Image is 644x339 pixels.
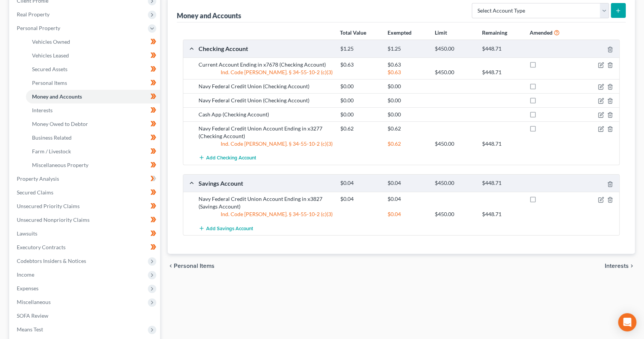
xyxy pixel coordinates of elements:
div: $0.62 [384,125,431,132]
button: chevron_left Personal Items [168,263,215,269]
div: $0.04 [384,210,431,218]
span: Interests [605,263,629,269]
div: $448.71 [478,68,525,76]
a: Business Related [26,131,160,145]
span: Executory Contracts [17,244,66,250]
a: Secured Assets [26,62,160,76]
span: Money and Accounts [32,93,82,100]
div: $448.71 [478,210,525,218]
button: Add Savings Account [199,221,253,235]
span: Property Analysis [17,175,59,182]
div: $0.00 [384,83,431,90]
div: $450.00 [431,210,478,218]
div: $450.00 [431,45,478,53]
div: $1.25 [384,45,431,53]
div: $0.62 [384,140,431,148]
div: $0.00 [336,97,384,104]
div: Checking Account [195,45,336,53]
a: SOFA Review [11,309,160,323]
span: Vehicles Owned [32,38,70,45]
span: Interests [32,107,53,113]
div: $448.71 [478,140,525,148]
div: $0.00 [336,83,384,90]
div: $448.71 [478,180,525,187]
strong: Limit [435,29,447,36]
div: Ind. Code [PERSON_NAME]. § 34-55-10-2 (c)(3) [195,140,336,148]
div: $0.04 [336,195,384,203]
div: Navy Federal Credit Union (Checking Account) [195,97,336,104]
div: $0.04 [384,195,431,203]
i: chevron_right [629,263,635,269]
div: $0.63 [384,68,431,76]
div: Ind. Code [PERSON_NAME]. § 34-55-10-2 (c)(3) [195,210,336,218]
div: $0.00 [336,111,384,118]
span: Miscellaneous Property [32,162,88,168]
span: Unsecured Nonpriority Claims [17,216,90,223]
strong: Exempted [388,29,412,36]
span: Codebtors Insiders & Notices [17,258,86,264]
span: Add Checking Account [206,155,256,161]
a: Lawsuits [11,227,160,240]
a: Secured Claims [11,186,160,199]
div: Cash App (Checking Account) [195,111,336,118]
span: Personal Items [32,80,67,86]
a: Property Analysis [11,172,160,186]
a: Money and Accounts [26,90,160,103]
div: $0.00 [384,97,431,104]
div: Navy Federal Credit Union Account Ending in x3827 (Savings Account) [195,195,336,210]
div: Money and Accounts [177,11,241,20]
span: Personal Property [17,25,60,31]
a: Vehicles Leased [26,49,160,62]
span: Personal Items [174,263,215,269]
span: Expenses [17,285,38,291]
div: $448.71 [478,45,525,53]
a: Unsecured Priority Claims [11,199,160,213]
a: Unsecured Nonpriority Claims [11,213,160,227]
strong: Total Value [340,29,366,36]
a: Money Owed to Debtor [26,117,160,131]
span: Unsecured Priority Claims [17,203,80,209]
span: Secured Claims [17,189,53,196]
a: Farm / Livestock [26,145,160,158]
span: SOFA Review [17,312,48,319]
div: Navy Federal Credit Union (Checking Account) [195,83,336,90]
span: Add Savings Account [206,225,253,231]
i: chevron_left [168,263,174,269]
button: Interests chevron_right [605,263,635,269]
div: Current Account Ending in x7678 (Checking Account) [195,61,336,68]
span: Miscellaneous [17,299,51,305]
div: Navy Federal Credit Union Account Ending in x3277 (Checking Account) [195,125,336,140]
div: $0.04 [384,180,431,187]
strong: Amended [529,29,552,36]
div: $0.04 [336,180,384,187]
div: Ind. Code [PERSON_NAME]. § 34-55-10-2 (c)(3) [195,68,336,76]
span: Lawsuits [17,230,37,237]
span: Secured Assets [32,66,67,72]
div: $0.00 [384,111,431,118]
a: Miscellaneous Property [26,158,160,172]
span: Business Related [32,134,72,141]
div: $1.25 [336,45,384,53]
div: $450.00 [431,180,478,187]
span: Income [17,271,34,278]
span: Money Owed to Debtor [32,121,88,127]
a: Personal Items [26,76,160,90]
div: $450.00 [431,68,478,76]
strong: Remaining [482,29,507,36]
span: Vehicles Leased [32,52,69,59]
div: $0.62 [336,125,384,132]
div: Open Intercom Messenger [618,313,636,331]
span: Farm / Livestock [32,148,71,154]
span: Real Property [17,11,50,18]
div: Savings Account [195,179,336,187]
div: $0.63 [336,61,384,68]
span: Means Test [17,326,43,333]
div: $450.00 [431,140,478,148]
a: Interests [26,103,160,117]
a: Vehicles Owned [26,35,160,49]
a: Executory Contracts [11,240,160,254]
button: Add Checking Account [199,151,256,165]
div: $0.63 [384,61,431,68]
